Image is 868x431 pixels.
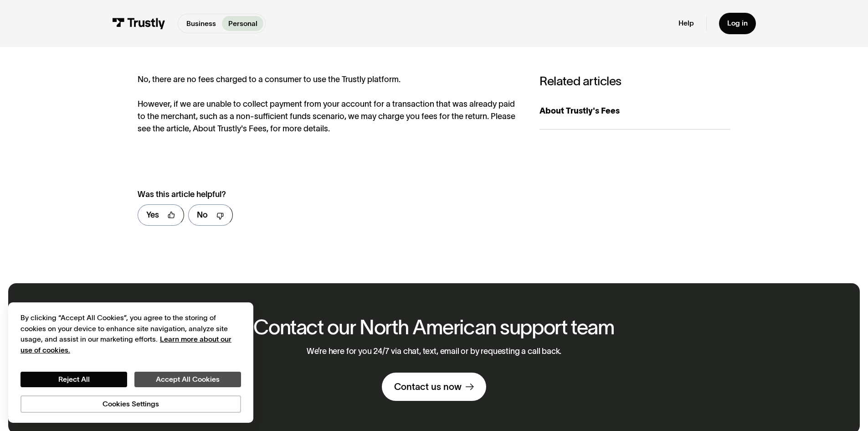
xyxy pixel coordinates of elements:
[188,204,233,226] a: No
[539,105,730,117] div: About Trustly's Fees
[112,18,165,29] img: Trustly Logo
[21,395,241,413] button: Cookies Settings
[138,188,497,201] div: Was this article helpful?
[8,302,253,423] div: Cookie banner
[197,209,208,221] div: No
[382,373,486,401] a: Contact us now
[539,73,730,88] h3: Related articles
[21,372,127,387] button: Reject All
[186,18,216,29] p: Business
[719,13,756,34] a: Log in
[228,18,257,29] p: Personal
[727,19,748,28] div: Log in
[394,381,462,393] div: Contact us now
[253,316,615,338] h2: Contact our North American support team
[146,209,159,221] div: Yes
[134,372,241,387] button: Accept All Cookies
[222,16,263,31] a: Personal
[180,16,222,31] a: Business
[21,312,241,355] div: By clicking “Accept All Cookies”, you agree to the storing of cookies on your device to enhance s...
[21,312,241,412] div: Privacy
[138,73,519,135] div: No, there are no fees charged to a consumer to use the Trustly platform. However, if we are unabl...
[539,93,730,130] a: About Trustly's Fees
[678,19,694,28] a: Help
[138,204,184,226] a: Yes
[307,347,562,357] p: We’re here for you 24/7 via chat, text, email or by requesting a call back.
